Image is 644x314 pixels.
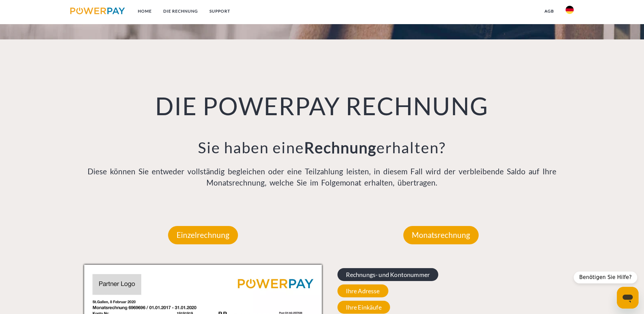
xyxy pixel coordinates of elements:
img: de [566,6,574,14]
div: Benötigen Sie Hilfe? [574,272,637,283]
span: Ihre Einkäufe [337,301,390,314]
p: Monatsrechnung [403,226,479,244]
span: Rechnungs- und Kontonummer [337,268,439,281]
a: Home [132,5,158,17]
p: Einzelrechnung [168,226,238,244]
a: SUPPORT [204,5,236,17]
b: Rechnung [304,138,376,157]
iframe: Schaltfläche zum Öffnen des Messaging-Fensters; Konversation läuft [617,287,639,309]
span: Ihre Adresse [337,284,388,297]
a: agb [539,5,560,17]
h3: Sie haben eine erhalten? [84,138,560,157]
a: DIE RECHNUNG [158,5,204,17]
p: Diese können Sie entweder vollständig begleichen oder eine Teilzahlung leisten, in diesem Fall wi... [84,166,560,189]
h1: DIE POWERPAY RECHNUNG [84,90,560,121]
img: logo-powerpay.svg [70,7,125,14]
